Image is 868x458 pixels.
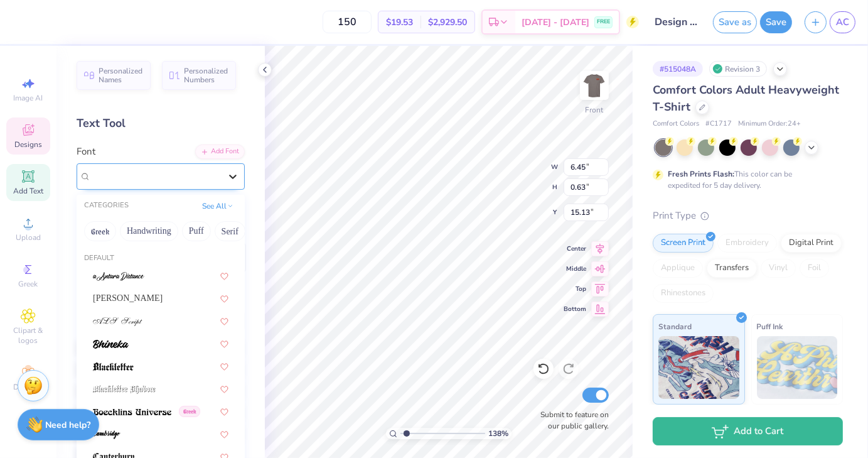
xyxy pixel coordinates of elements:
[19,279,38,289] span: Greek
[93,363,134,371] img: Blackletter
[93,340,129,349] img: Bhineka
[738,119,801,129] span: Minimum Order: 24 +
[761,259,796,278] div: Vinyl
[522,16,589,29] span: [DATE] - [DATE]
[428,16,467,29] span: $2,929.50
[564,305,586,314] span: Bottom
[717,234,777,253] div: Embroidery
[668,169,734,179] strong: Fresh Prints Flash:
[13,382,43,392] span: Decorate
[836,15,849,30] span: AC
[533,409,609,432] label: Submit to feature on our public gallery.
[488,428,508,439] span: 138 %
[757,336,838,399] img: Puff Ink
[586,104,604,116] div: Front
[653,284,714,303] div: Rhinestones
[653,82,839,114] span: Comfort Colors Adult Heavyweight T-Shirt
[597,18,610,26] span: FREE
[653,417,843,445] button: Add to Cart
[757,320,783,333] span: Puff Ink
[653,259,703,278] div: Applique
[84,200,129,211] div: CATEGORIES
[707,259,757,278] div: Transfers
[198,200,237,212] button: See All
[323,11,372,33] input: – –
[564,244,586,253] span: Center
[653,234,714,253] div: Screen Print
[93,408,171,417] img: Boecklins Universe
[14,139,42,150] span: Designs
[120,221,178,241] button: Handwriting
[830,11,855,33] a: AC
[77,115,245,132] div: Text Tool
[709,61,767,77] div: Revision 3
[93,385,156,394] img: Blackletter Shadow
[195,144,245,159] div: Add Font
[564,264,586,273] span: Middle
[14,93,43,103] span: Image AI
[46,419,91,431] strong: Need help?
[93,272,144,281] img: a Antara Distance
[182,221,211,241] button: Puff
[713,11,757,33] button: Save as
[99,67,143,84] span: Personalized Names
[179,406,200,417] span: Greek
[705,119,732,129] span: # C1717
[77,144,95,159] label: Font
[184,67,228,84] span: Personalized Numbers
[6,325,50,346] span: Clipart & logos
[84,221,116,241] button: Greek
[93,317,142,326] img: ALS Script
[13,186,43,196] span: Add Text
[16,232,41,243] span: Upload
[760,11,792,33] button: Save
[564,285,586,293] span: Top
[658,320,692,333] span: Standard
[653,61,703,77] div: # 515048A
[93,430,121,439] img: Cambridge
[658,336,739,399] img: Standard
[800,259,829,278] div: Foil
[93,292,163,305] span: [PERSON_NAME]
[653,209,843,223] div: Print Type
[386,16,413,29] span: $19.53
[77,253,245,264] div: Default
[645,9,707,35] input: Untitled Design
[668,168,822,191] div: This color can be expedited for 5 day delivery.
[653,119,699,129] span: Comfort Colors
[215,221,245,241] button: Serif
[582,73,607,98] img: Front
[781,234,842,253] div: Digital Print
